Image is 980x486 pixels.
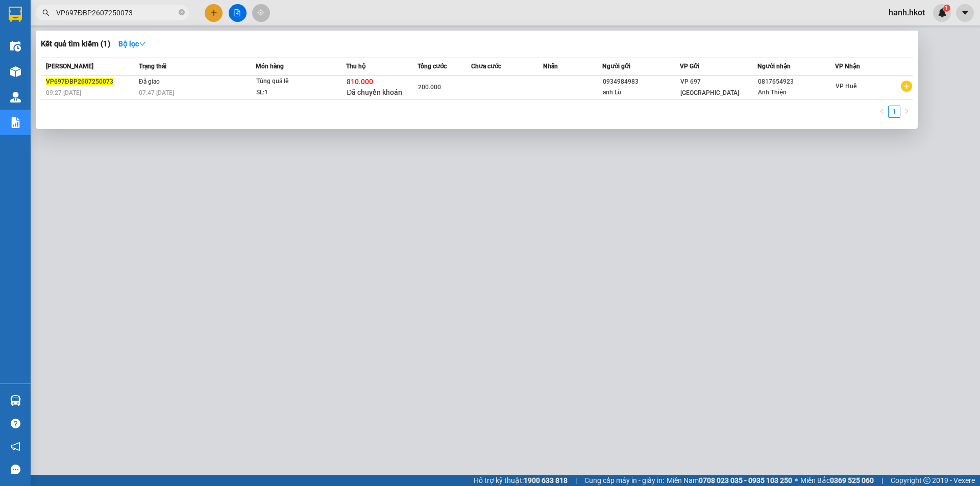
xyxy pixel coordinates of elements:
span: 07:47 [DATE] [139,89,174,96]
img: logo-vxr [9,7,22,22]
span: Người nhận [757,63,791,70]
li: Next Page [900,106,913,118]
span: Đã chuyển khoản [347,88,402,96]
span: VP 697 [GEOGRAPHIC_DATA] [680,78,739,96]
div: 0934984983 [603,76,679,87]
span: Trạng thái [139,63,166,70]
span: 810.000 [347,78,373,86]
li: 1 [888,106,900,118]
span: Đã giao [139,78,160,85]
span: message [11,465,20,474]
li: Previous Page [876,106,888,118]
span: notification [11,442,20,451]
span: search [42,9,50,16]
img: warehouse-icon [10,395,21,406]
span: Tổng cước [418,63,447,70]
button: Bộ lọcdown [110,36,154,52]
span: VP Gửi [680,63,699,70]
span: plus-circle [901,81,912,92]
div: SL: 1 [256,87,333,98]
span: 09:27 [DATE] [46,89,81,96]
span: 200.000 [418,84,441,91]
span: left [879,108,885,114]
span: Món hàng [256,63,284,70]
button: right [900,106,913,118]
span: right [903,108,910,114]
span: Chưa cước [471,63,501,70]
h3: Kết quả tìm kiếm ( 1 ) [41,39,110,49]
span: Thu hộ [346,63,365,70]
img: solution-icon [10,117,21,128]
span: Nhãn [543,63,558,70]
img: warehouse-icon [10,92,21,103]
span: down [139,40,146,47]
span: VP Huế [836,83,856,90]
span: VP697ĐBP2607250073 [46,78,113,85]
span: close-circle [179,8,185,18]
input: Tìm tên, số ĐT hoặc mã đơn [56,7,177,18]
a: 1 [889,106,900,117]
div: Tùng quả lê [256,76,333,87]
span: Người gửi [602,63,630,70]
div: 0817654923 [758,76,835,87]
div: Anh Thiện [758,87,835,98]
button: left [876,106,888,118]
div: anh Lù [603,87,679,98]
span: [PERSON_NAME] [46,63,93,70]
span: close-circle [179,9,185,15]
strong: Bộ lọc [118,40,146,48]
span: VP Nhận [835,63,860,70]
img: warehouse-icon [10,41,21,52]
img: warehouse-icon [10,66,21,77]
span: question-circle [11,419,20,428]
